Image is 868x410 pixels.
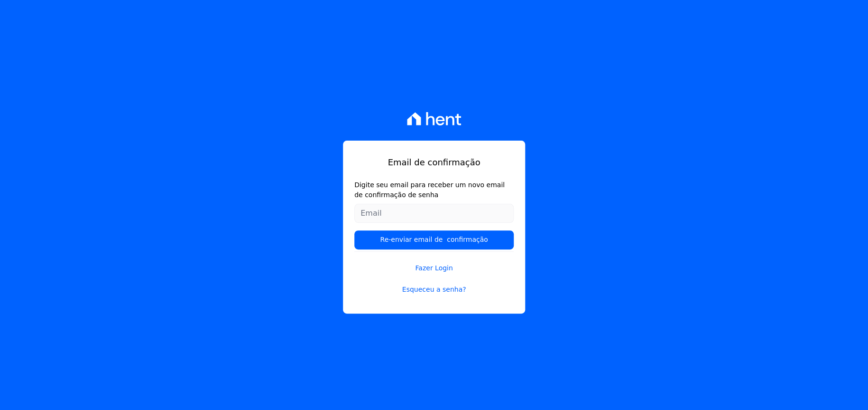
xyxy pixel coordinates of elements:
[354,230,514,249] input: Re-enviar email de confirmação
[354,180,514,200] label: Digite seu email para receber um novo email de confirmação de senha
[354,285,514,295] a: Esqueceu a senha?
[354,156,514,169] h1: Email de confirmação
[354,251,514,273] a: Fazer Login
[354,204,514,223] input: Email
